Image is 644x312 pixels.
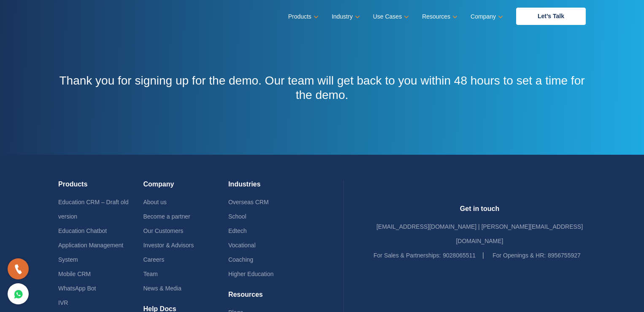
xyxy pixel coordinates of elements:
[443,252,476,259] a: 9028065511
[143,285,181,292] a: News & Media
[58,285,96,292] a: WhatsApp Bot
[516,8,586,25] a: Let’s Talk
[373,11,407,23] a: Use Cases
[228,180,313,195] h4: Industries
[422,11,456,23] a: Resources
[58,271,91,277] a: Mobile CRM
[492,248,546,263] label: For Openings & HR:
[373,205,586,219] h4: Get in touch
[373,248,441,263] label: For Sales & Partnerships:
[376,223,583,244] a: [EMAIL_ADDRESS][DOMAIN_NAME] | [PERSON_NAME][EMAIL_ADDRESS][DOMAIN_NAME]
[228,290,313,305] h4: Resources
[143,180,228,195] h4: Company
[228,242,256,249] a: Vocational
[228,213,246,220] a: School
[58,199,129,220] a: Education CRM – Draft old version
[228,271,273,277] a: Higher Education
[228,256,253,263] a: Coaching
[58,180,143,195] h4: Products
[143,199,166,205] a: About us
[228,227,247,234] a: Edtech
[143,227,183,234] a: Our Customers
[143,242,194,249] a: Investor & Advisors
[143,256,164,263] a: Careers
[58,242,123,263] a: Application Management System
[548,252,581,259] a: 8956755927
[332,11,358,23] a: Industry
[228,199,269,205] a: Overseas CRM
[143,213,190,220] a: Become a partner
[58,299,68,306] a: IVR
[58,74,586,102] h3: Thank you for signing up for the demo. Our team will get back to you within 48 hours to set a tim...
[288,11,317,23] a: Products
[471,11,501,23] a: Company
[58,227,107,234] a: Education Chatbot
[143,271,157,277] a: Team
